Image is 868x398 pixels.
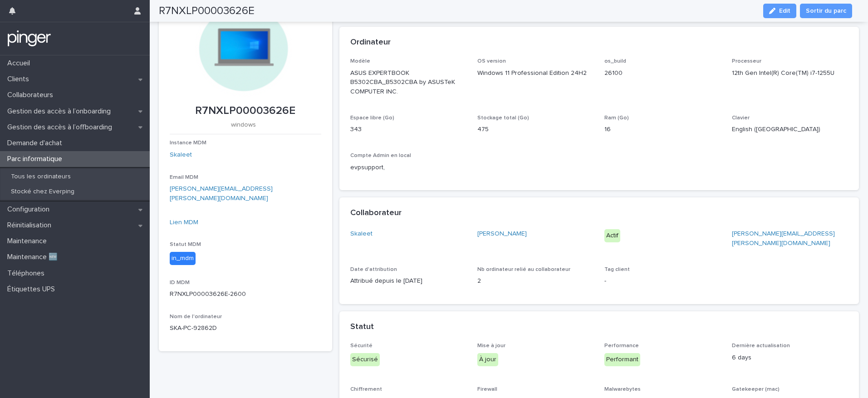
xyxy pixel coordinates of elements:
a: [PERSON_NAME][EMAIL_ADDRESS][PERSON_NAME][DOMAIN_NAME] [732,231,835,246]
p: Gestion des accès à l’offboarding [4,123,119,132]
p: 2 [477,276,593,286]
div: in_mdm [170,252,196,265]
p: Parc informatique [4,155,69,163]
span: Modèle [350,59,370,64]
p: Réinitialisation [4,221,59,230]
p: R7NXLP00003626E [170,104,321,118]
span: Statut MDM [170,242,201,247]
span: Mise à jour [477,343,505,349]
div: Performant [604,353,640,366]
p: 343 [350,125,466,134]
p: ASUS EXPERTBOOK B5302CBA_B5302CBA by ASUSTeK COMPUTER INC. [350,69,466,97]
p: Maintenance [4,237,54,246]
p: windows [170,121,318,129]
h2: R7NXLP00003626E [159,5,255,18]
span: Edit [779,8,790,14]
p: Demande d'achat [4,139,69,147]
span: Malwarebytes [604,387,641,392]
h2: Statut [350,322,374,332]
p: SKA-PC-92862D [170,324,321,333]
h2: Collaborateur [350,208,402,218]
span: Instance MDM [170,140,206,146]
p: Maintenance 🆕 [4,253,65,261]
p: Windows 11 Professional Edition 24H2 [477,69,593,78]
p: 26100 [604,69,721,78]
p: evpsupport, [350,163,466,172]
a: Lien MDM [170,219,198,226]
span: Dernière actualisation [732,343,790,349]
span: Firewall [477,387,497,392]
p: Tous les ordinateurs [4,173,78,181]
p: - [604,276,721,286]
span: Email MDM [170,175,198,180]
span: Performance [604,343,639,349]
a: Skaleet [170,150,192,160]
p: 16 [604,125,721,134]
p: Téléphones [4,269,52,278]
span: Chiffrement [350,387,382,392]
span: Ram (Go) [604,115,629,121]
div: Actif [604,229,620,242]
p: Accueil [4,59,37,68]
span: ID MDM [170,280,190,285]
span: Espace libre (Go) [350,115,394,121]
a: Skaleet [350,229,373,239]
span: Sécurité [350,343,373,349]
span: Stockage total (Go) [477,115,529,121]
button: Edit [763,4,796,18]
p: Collaborateurs [4,91,60,99]
span: os_build [604,59,626,64]
p: English ([GEOGRAPHIC_DATA]) [732,125,848,134]
img: mTgBEunGTSyRkCgitkcU [7,29,51,48]
p: Gestion des accès à l’onboarding [4,107,118,116]
a: [PERSON_NAME] [477,229,527,239]
span: Clavier [732,115,750,121]
span: Nb ordinateur relié au collaborateur [477,267,570,272]
p: Attribué depuis le [DATE] [350,276,466,286]
p: Stocké chez Everping [4,188,82,196]
span: Tag client [604,267,630,272]
div: Sécurisé [350,353,380,366]
span: Compte Admin en local [350,153,411,158]
span: Gatekeeper (mac) [732,387,780,392]
span: Sortir du parc [806,6,846,15]
div: À jour [477,353,498,366]
button: Sortir du parc [800,4,852,18]
span: Nom de l'ordinateur [170,314,222,319]
span: Date d'attribution [350,267,397,272]
p: 12th Gen Intel(R) Core(TM) i7-1255U [732,69,848,78]
p: Configuration [4,205,57,214]
p: Clients [4,75,36,84]
h2: Ordinateur [350,38,391,48]
a: [PERSON_NAME][EMAIL_ADDRESS][PERSON_NAME][DOMAIN_NAME] [170,186,273,201]
span: OS version [477,59,506,64]
p: Étiquettes UPS [4,285,62,294]
p: R7NXLP00003626E-2600 [170,290,321,299]
p: 475 [477,125,593,134]
span: Processeur [732,59,761,64]
p: 6 days [732,353,848,363]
